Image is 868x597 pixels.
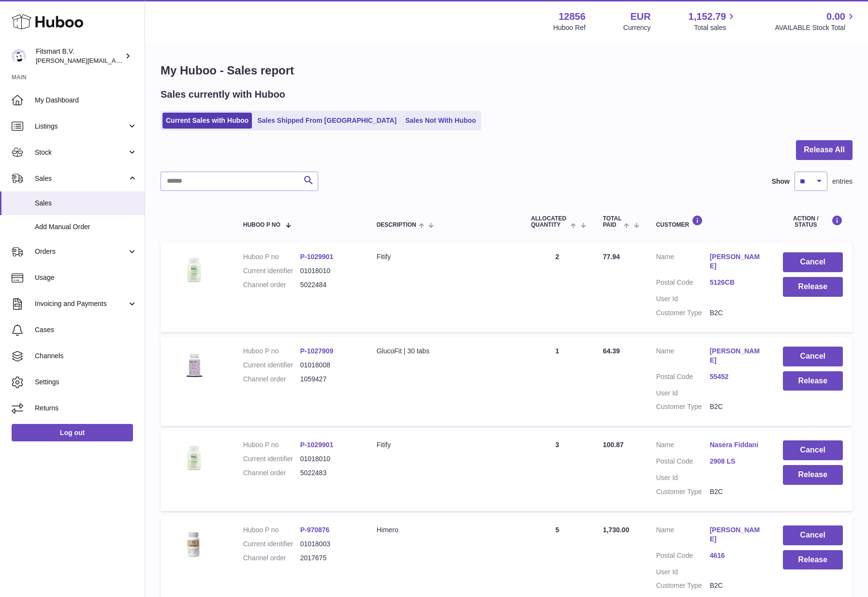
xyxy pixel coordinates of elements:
[656,440,710,452] dt: Name
[243,361,300,370] dt: Current identifier
[656,389,710,398] dt: User Id
[35,404,137,413] span: Returns
[300,441,334,449] a: P-1029901
[656,551,710,563] dt: Postal Code
[300,253,334,261] a: P-1029901
[377,347,512,356] div: GlucoFit | 30 tabs
[12,49,26,63] img: jonathan@leaderoo.com
[377,525,512,535] div: Himero
[300,361,357,370] dd: 01018008
[161,63,853,78] h1: My Huboo - Sales report
[521,243,593,332] td: 2
[710,525,764,544] a: [PERSON_NAME]
[623,23,651,32] div: Currency
[656,252,710,273] dt: Name
[656,457,710,468] dt: Postal Code
[656,215,764,228] div: Customer
[553,23,586,32] div: Huboo Ref
[35,351,137,361] span: Channels
[377,252,512,262] div: Fitify
[656,568,710,577] dt: User Id
[243,252,300,262] dt: Huboo P no
[300,266,357,276] dd: 01018010
[243,222,280,228] span: Huboo P no
[826,10,845,23] span: 0.00
[377,440,512,450] div: Fitify
[243,280,300,290] dt: Channel order
[531,216,568,228] span: ALLOCATED Quantity
[35,299,127,308] span: Invoicing and Payments
[710,308,764,318] dd: B2C
[559,10,586,23] strong: 12856
[656,372,710,384] dt: Postal Code
[710,440,764,450] a: Nasera Fiddani
[783,277,843,297] button: Release
[710,402,764,411] dd: B2C
[783,525,843,545] button: Cancel
[300,375,357,384] dd: 1059427
[783,371,843,391] button: Release
[300,280,357,290] dd: 5022484
[35,378,137,387] span: Settings
[603,253,620,261] span: 77.94
[170,525,219,561] img: 128561711358723.png
[243,440,300,450] dt: Huboo P no
[254,113,400,129] a: Sales Shipped From [GEOGRAPHIC_DATA]
[783,550,843,570] button: Release
[243,347,300,356] dt: Huboo P no
[300,539,357,549] dd: 01018003
[377,222,416,228] span: Description
[300,454,357,464] dd: 01018010
[710,487,764,496] dd: B2C
[36,57,194,64] span: [PERSON_NAME][EMAIL_ADDRESS][DOMAIN_NAME]
[243,454,300,464] dt: Current identifier
[710,372,764,381] a: 55452
[35,96,137,105] span: My Dashboard
[162,113,252,129] a: Current Sales with Huboo
[243,266,300,276] dt: Current identifier
[170,440,219,475] img: 128561739542540.png
[783,465,843,485] button: Release
[832,177,853,186] span: entries
[35,199,137,208] span: Sales
[710,457,764,466] a: 2908 LS
[300,553,357,563] dd: 2017675
[710,581,764,590] dd: B2C
[36,47,123,65] div: Fitsmart B.V.
[300,468,357,478] dd: 5022483
[656,308,710,318] dt: Customer Type
[243,375,300,384] dt: Channel order
[796,140,853,160] button: Release All
[603,526,630,534] span: 1,730.00
[656,487,710,496] dt: Customer Type
[772,177,790,186] label: Show
[161,88,285,101] h2: Sales currently with Huboo
[243,468,300,478] dt: Channel order
[656,581,710,590] dt: Customer Type
[170,252,219,287] img: 128561739542540.png
[35,222,137,232] span: Add Manual Order
[300,526,330,534] a: P-970876
[402,113,479,129] a: Sales Not With Huboo
[689,10,726,23] span: 1,152.79
[243,553,300,563] dt: Channel order
[300,347,334,355] a: P-1027909
[710,252,764,271] a: [PERSON_NAME]
[656,473,710,482] dt: User Id
[694,23,737,32] span: Total sales
[35,174,127,183] span: Sales
[689,10,737,32] a: 1,152.79 Total sales
[35,273,137,282] span: Usage
[170,347,219,383] img: 1736787785.png
[35,247,127,256] span: Orders
[783,252,843,272] button: Cancel
[35,325,137,335] span: Cases
[783,215,843,228] div: Action / Status
[243,525,300,535] dt: Huboo P no
[12,424,133,441] a: Log out
[656,294,710,304] dt: User Id
[775,10,856,32] a: 0.00 AVAILABLE Stock Total
[775,23,856,32] span: AVAILABLE Stock Total
[783,440,843,460] button: Cancel
[656,525,710,546] dt: Name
